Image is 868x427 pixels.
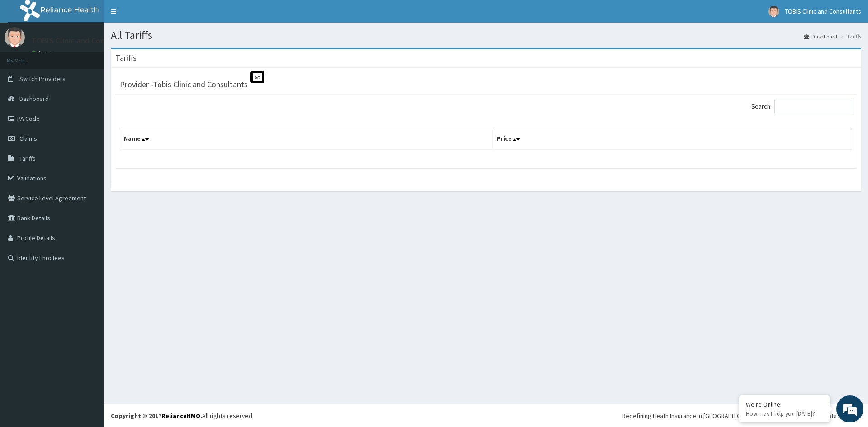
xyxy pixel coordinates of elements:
h3: Tariffs [115,54,137,62]
label: Search: [751,100,852,113]
footer: All rights reserved. [104,404,868,427]
h1: All Tariffs [111,29,861,41]
a: Online [32,49,53,56]
li: Tariffs [838,33,861,40]
span: Claims [19,134,37,142]
a: Dashboard [804,33,837,40]
img: User Image [5,27,25,47]
th: Price [493,129,852,150]
h3: Provider - Tobis Clinic and Consultants [120,81,248,89]
a: RelianceHMO [161,412,200,420]
strong: Copyright © 2017 . [111,412,202,420]
span: Switch Providers [19,75,66,83]
th: Name [120,129,493,150]
span: St [250,71,264,83]
div: Redefining Heath Insurance in [GEOGRAPHIC_DATA] using Telemedicine and Data Science! [622,411,861,420]
div: We're Online! [746,400,823,408]
input: Search: [774,100,852,113]
p: How may I help you today? [746,410,823,418]
span: Dashboard [19,95,49,103]
img: User Image [768,6,779,17]
span: TOBIS Clinic and Consultants [785,7,861,15]
span: Tariffs [19,154,36,162]
p: TOBIS Clinic and Consultants [32,37,134,45]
